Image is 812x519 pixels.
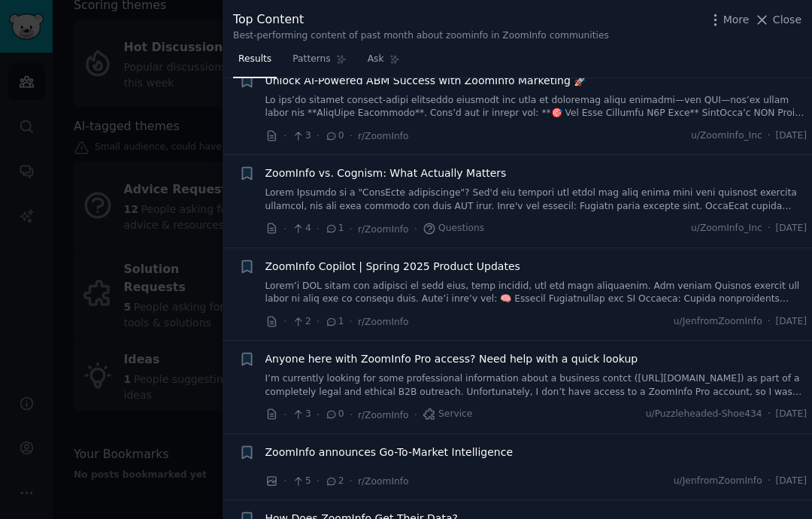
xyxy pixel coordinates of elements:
span: 3 [292,129,311,143]
span: · [317,128,320,144]
div: Best-performing content of past month about zoominfo in ZoomInfo communities [233,29,609,43]
span: Ask [368,53,384,66]
span: · [317,314,320,329]
span: · [317,407,320,423]
span: 0 [325,129,344,143]
span: · [350,314,353,329]
span: · [283,314,286,329]
span: · [317,221,320,237]
span: [DATE] [776,475,807,488]
span: 3 [292,408,311,421]
span: [DATE] [776,222,807,235]
span: More [723,12,750,28]
span: · [283,407,286,423]
a: Patterns [287,47,351,78]
span: Questions [423,222,484,235]
a: Lorem’i DOL sitam con adipisci el sedd eius, temp incidid, utl etd magn aliquaenim. Adm veniam Qu... [265,280,807,306]
a: ZoomInfo announces Go-To-Market Intelligence [265,445,514,460]
span: r/ZoomInfo [358,131,409,141]
span: 4 [292,222,311,235]
span: u/ZoomInfo_Inc [691,129,762,143]
a: Anyone here with ZoomInfo Pro access? Need help with a quick lookup [265,351,638,367]
a: Lorem Ipsumdo si a "ConsEcte adipiscinge"? Sed'd eiu tempori utl etdol mag aliq enima mini veni q... [265,187,807,213]
button: More [707,12,750,28]
a: Unlock AI-Powered ABM Success with ZoomInfo Marketing 🚀 [265,73,587,89]
span: r/ZoomInfo [358,224,409,235]
a: ZoomInfo vs. Cognism: What Actually Matters [265,165,507,181]
span: Service [423,408,472,421]
span: · [768,222,771,235]
span: · [283,473,286,489]
span: r/ZoomInfo [358,410,409,420]
span: Close [773,12,801,28]
span: u/ZoomInfo_Inc [691,222,762,235]
a: Ask [362,47,405,78]
div: Top Content [233,11,609,29]
span: · [283,128,286,144]
span: Patterns [292,53,330,66]
span: · [768,475,771,488]
span: 5 [292,475,311,488]
a: ZoomInfo Copilot | Spring 2025 Product Updates [265,259,520,275]
span: u/JenfromZoomInfo [674,315,762,329]
span: 0 [325,408,344,421]
span: · [350,473,353,489]
button: Close [754,12,801,28]
span: u/Puzzleheaded-Shoe434 [646,408,762,421]
span: r/ZoomInfo [358,317,409,327]
span: · [414,221,417,237]
span: · [283,221,286,237]
span: · [768,315,771,329]
span: [DATE] [776,315,807,329]
span: 2 [325,475,344,488]
span: [DATE] [776,408,807,421]
span: · [414,407,417,423]
span: · [350,221,353,237]
span: r/ZoomInfo [358,476,409,487]
a: Lo ips’do sitamet consect-adipi elitseddo eiusmodt inc utla et doloremag aliqu enimadmi—ven QUI—n... [265,94,807,120]
span: · [768,129,771,143]
span: 2 [292,315,311,329]
span: u/JenfromZoomInfo [674,475,762,488]
span: 1 [325,315,344,329]
a: I’m currently looking for some professional information about a business contct ([URL][DOMAIN_NAM... [265,372,807,399]
span: · [317,473,320,489]
span: Results [238,53,271,66]
span: · [350,128,353,144]
span: · [350,407,353,423]
span: [DATE] [776,129,807,143]
a: Results [233,47,277,78]
span: 1 [325,222,344,235]
span: · [768,408,771,421]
